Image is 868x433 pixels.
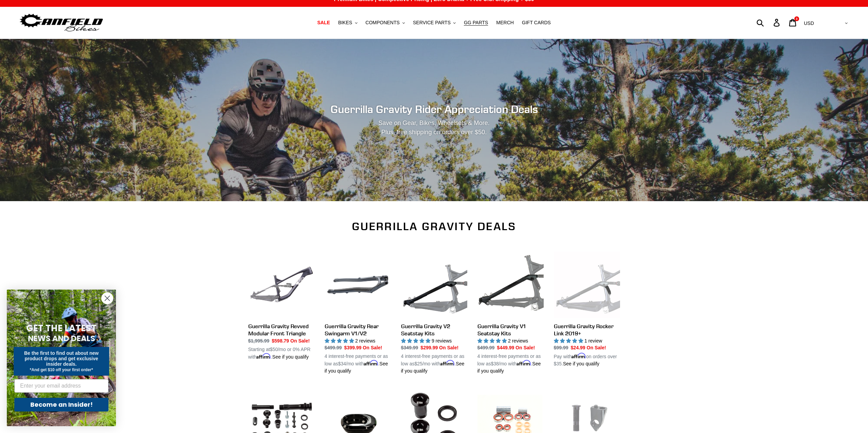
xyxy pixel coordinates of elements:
[410,18,459,27] button: SERVICE PARTS
[785,15,801,30] a: 3
[493,18,517,27] a: MERCH
[760,15,778,30] input: Search
[464,20,488,26] span: GG PARTS
[522,20,551,26] span: GIFT CARDS
[366,20,400,26] span: COMPONENTS
[362,18,408,27] button: COMPONENTS
[14,379,108,393] input: Enter your email address
[796,17,797,20] span: 3
[413,20,451,26] span: SERVICE PARTS
[26,322,97,334] span: GET THE LATEST
[248,220,620,233] h2: Guerrilla Gravity Deals
[101,292,113,304] button: Close dialog
[335,18,361,27] button: BIKES
[338,20,352,26] span: BIKES
[314,18,333,27] a: SALE
[28,333,95,344] span: NEWS AND DEALS
[295,118,574,137] p: Save on Gear, Bikes, Wheelsets & More. Plus, free shipping on orders over $50.
[24,350,99,367] span: Be the first to find out about new product drops and get exclusive insider deals.
[19,12,104,33] img: Canfield Bikes
[518,18,554,27] a: GIFT CARDS
[317,20,330,26] span: SALE
[248,103,620,116] h2: Guerrilla Gravity Rider Appreciation Deals
[496,20,514,26] span: MERCH
[14,398,108,411] button: Become an Insider!
[460,18,491,27] a: GG PARTS
[30,367,93,372] span: *And get $10 off your first order*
